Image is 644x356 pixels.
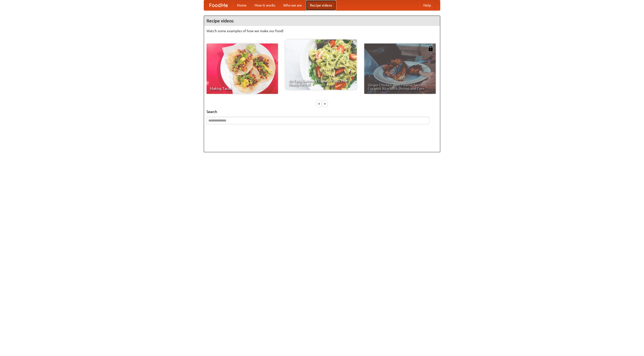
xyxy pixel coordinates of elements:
span: An Easy, Summery Tomato Pasta That's Ready for Fall [289,79,353,86]
span: Making Tacos [210,87,274,90]
a: FoodMe [204,0,233,10]
a: How it works [251,0,279,10]
a: Who we are [279,0,306,10]
a: Recipe videos [306,0,336,10]
a: Home [233,0,251,10]
img: 483408.png [428,46,433,51]
div: » [323,100,327,107]
a: Help [419,0,435,10]
h5: Search [207,109,437,114]
a: An Easy, Summery Tomato Pasta That's Ready for Fall [285,39,357,90]
a: Making Tacos [207,44,278,94]
div: « [317,100,321,107]
h4: Recipe videos [204,16,440,26]
p: Watch some examples of how we make our food! [207,28,437,33]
